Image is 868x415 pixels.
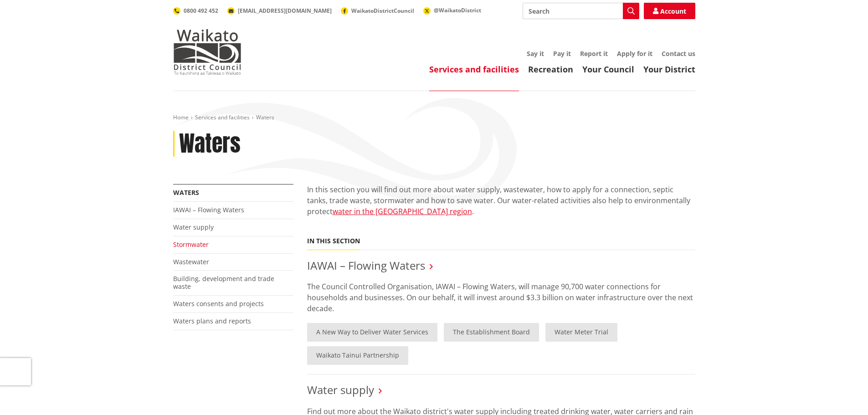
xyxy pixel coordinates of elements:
a: The Establishment Board [444,323,539,342]
a: IAWAI – Flowing Waters [173,205,244,214]
a: Home [173,113,189,121]
span: Waters [256,113,274,121]
a: Apply for it [617,49,652,58]
a: Contact us [662,49,695,58]
a: Water supply [307,382,374,397]
a: Your Council [582,64,634,75]
a: Wastewater [173,257,209,266]
a: 0800 492 452 [173,7,218,15]
a: Report it [580,49,608,58]
a: water in the [GEOGRAPHIC_DATA] region [333,206,472,216]
a: Water supply [173,223,214,231]
a: Stormwater [173,240,209,249]
a: Waters plans and reports [173,317,251,325]
a: Water Meter Trial [545,323,617,342]
a: Your District [643,64,695,75]
h5: In this section [307,237,360,245]
span: @WaikatoDistrict [434,6,481,14]
span: [EMAIL_ADDRESS][DOMAIN_NAME] [238,7,332,15]
p: In this section you will find out more about water supply, wastewater, how to apply for a connect... [307,184,695,228]
a: IAWAI – Flowing Waters [307,258,425,273]
a: Services and facilities [429,64,519,75]
a: Services and facilities [195,113,250,121]
a: A New Way to Deliver Water Services [307,323,437,342]
img: Waikato District Council - Te Kaunihera aa Takiwaa o Waikato [173,29,241,75]
input: Search input [523,3,639,19]
a: Say it [527,49,544,58]
iframe: Messenger Launcher [826,377,859,410]
a: Account [644,3,695,19]
h1: Waters [179,131,241,157]
span: WaikatoDistrictCouncil [351,7,414,15]
nav: breadcrumb [173,114,695,122]
a: Waikato Tainui Partnership [307,346,408,365]
a: @WaikatoDistrict [423,6,481,14]
a: [EMAIL_ADDRESS][DOMAIN_NAME] [227,7,332,15]
a: WaikatoDistrictCouncil [341,7,414,15]
span: 0800 492 452 [184,7,218,15]
a: Pay it [553,49,571,58]
p: The Council Controlled Organisation, IAWAI – Flowing Waters, will manage 90,700 water connections... [307,281,695,314]
a: Waters [173,188,199,197]
a: Waters consents and projects [173,299,264,308]
a: Recreation [528,64,573,75]
a: Building, development and trade waste [173,274,274,291]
